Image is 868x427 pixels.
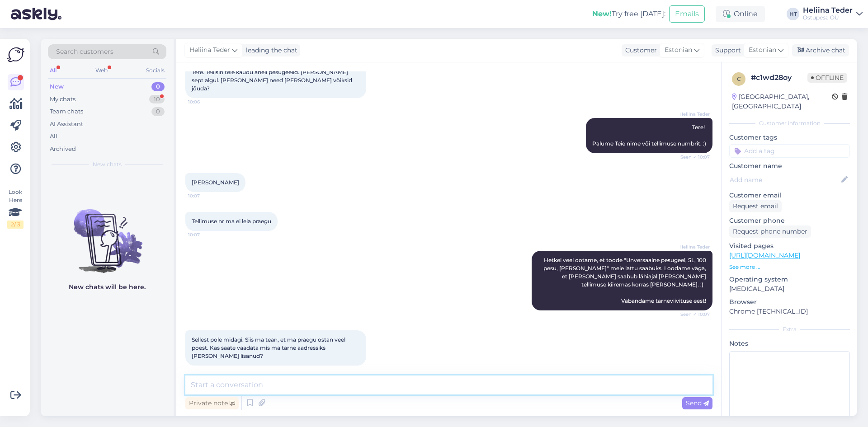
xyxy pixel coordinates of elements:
[543,257,708,304] span: Hetkel veel ootame, et toode "Unversaalne pesugeel, 5L, 100 pesu, [PERSON_NAME]" meie lattu saabu...
[622,46,657,55] div: Customer
[48,65,58,76] div: All
[188,192,222,199] span: 10:07
[787,8,799,20] div: HT
[729,216,850,225] p: Customer phone
[50,132,57,141] div: All
[807,73,847,83] span: Offline
[751,72,807,83] div: # c1wd28oy
[729,339,850,348] p: Notes
[676,244,710,250] span: Heliina Teder
[188,231,222,238] span: 10:07
[729,251,800,259] a: [URL][DOMAIN_NAME]
[242,46,297,55] div: leading the chat
[144,65,166,76] div: Socials
[803,7,863,21] a: Heliina TederOstupesa OÜ
[732,92,832,111] div: [GEOGRAPHIC_DATA], [GEOGRAPHIC_DATA]
[189,45,230,55] span: Heliina Teder
[56,47,113,56] span: Search customers
[50,82,64,91] div: New
[69,282,146,292] p: New chats will be here.
[729,133,850,142] p: Customer tags
[676,154,710,160] span: Seen ✓ 10:07
[712,46,741,55] div: Support
[151,82,165,91] div: 0
[729,263,850,271] p: See more ...
[188,99,222,105] span: 10:06
[803,14,853,21] div: Ostupesa OÜ
[192,179,239,186] span: [PERSON_NAME]
[7,221,24,229] div: 2 / 3
[729,241,850,251] p: Visited pages
[94,65,109,76] div: Web
[192,69,354,92] span: Tere. Tellisin teie kaudu arieli pesugeelid. [PERSON_NAME] sept algul. [PERSON_NAME] need [PERSON...
[592,9,665,19] div: Try free [DATE]:
[686,399,709,407] span: Send
[185,397,239,409] div: Private note
[729,119,850,127] div: Customer information
[192,218,271,225] span: Tellimuse nr ma ei leia praegu
[729,200,782,212] div: Request email
[729,275,850,284] p: Operating system
[149,95,165,104] div: 10
[50,95,75,104] div: My chats
[729,325,850,333] div: Extra
[803,7,853,14] div: Heliina Teder
[93,160,122,169] span: New chats
[729,284,850,294] p: [MEDICAL_DATA]
[592,9,612,18] b: New!
[729,297,850,307] p: Browser
[729,225,811,238] div: Request phone number
[665,45,692,55] span: Estonian
[729,144,850,158] input: Add a tag
[7,46,24,63] img: Askly Logo
[669,5,705,23] button: Emails
[729,161,850,171] p: Customer name
[41,193,174,274] img: No chats
[730,175,840,185] input: Add name
[676,311,710,318] span: Seen ✓ 10:07
[188,366,222,373] span: 10:08
[151,107,165,116] div: 0
[192,336,347,359] span: Sellest pole midagi. Siis ma tean, et ma praegu ostan veel poest. Kas saate vaadata mis ma tarne ...
[729,191,850,200] p: Customer email
[50,145,76,154] div: Archived
[716,6,765,22] div: Online
[7,188,24,229] div: Look Here
[729,307,850,316] p: Chrome [TECHNICAL_ID]
[749,45,776,55] span: Estonian
[676,111,710,117] span: Heliina Teder
[792,44,849,56] div: Archive chat
[50,107,83,116] div: Team chats
[50,120,83,129] div: AI Assistant
[737,75,741,82] span: c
